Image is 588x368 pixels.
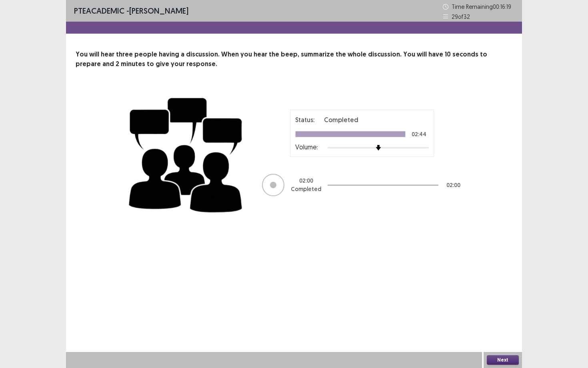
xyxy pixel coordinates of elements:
span: PTE academic [74,6,124,16]
p: You will hear three people having a discussion. When you hear the beep, summarize the whole discu... [76,50,512,69]
img: group-discussion [126,88,246,219]
p: 02 : 00 [299,177,313,185]
p: Volume: [295,142,318,152]
p: Completed [324,115,358,125]
button: Next [487,355,519,365]
img: arrow-thumb [376,145,381,151]
p: Status: [295,115,314,125]
p: 02:44 [412,131,426,137]
p: - [PERSON_NAME] [74,5,188,17]
p: Completed [291,185,321,193]
p: Time Remaining 00 : 16 : 19 [452,2,514,11]
p: 29 of 32 [452,12,470,21]
p: 02 : 00 [446,181,460,189]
